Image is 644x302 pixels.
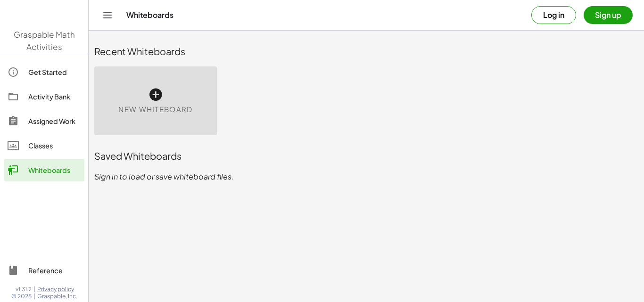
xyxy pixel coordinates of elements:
[28,66,81,78] div: Get Started
[28,164,81,176] div: Whiteboards
[33,293,35,300] span: |
[28,140,81,151] div: Classes
[28,265,81,276] div: Reference
[94,171,638,182] p: Sign in to load or save whiteboard files.
[4,134,84,157] a: Classes
[4,85,84,108] a: Activity Bank
[4,259,84,282] a: Reference
[94,45,638,58] div: Recent Whiteboards
[16,286,32,293] span: v1.31.2
[28,91,81,102] div: Activity Bank
[14,29,75,52] span: Graspable Math Activities
[37,286,77,293] a: Privacy policy
[11,293,32,300] span: © 2025
[531,6,576,24] button: Log in
[584,6,633,24] button: Sign up
[37,293,77,300] span: Graspable, Inc.
[4,61,84,83] a: Get Started
[33,286,35,293] span: |
[28,115,81,127] div: Assigned Work
[4,159,84,181] a: Whiteboards
[100,8,115,23] button: Toggle navigation
[94,149,638,163] div: Saved Whiteboards
[118,104,192,115] span: New Whiteboard
[4,110,84,132] a: Assigned Work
